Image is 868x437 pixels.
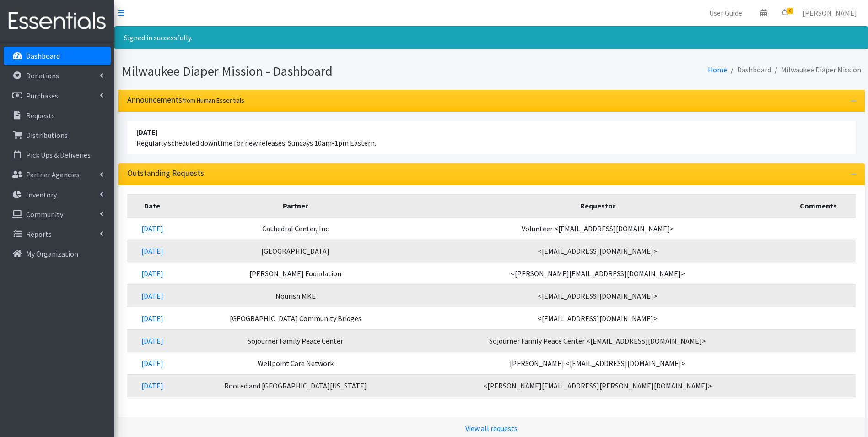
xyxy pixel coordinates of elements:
p: Community [26,210,63,219]
h1: Milwaukee Diaper Mission - Dashboard [122,63,488,79]
h3: Announcements [127,95,244,105]
div: Signed in successfully. [114,26,868,49]
th: Comments [782,194,855,217]
td: [GEOGRAPHIC_DATA] Community Bridges [178,307,414,329]
p: Distributions [26,131,68,140]
p: Requests [26,111,55,120]
p: Reports [26,229,52,239]
td: Nourish MKE [178,284,414,307]
img: HumanEssentials [4,6,111,37]
td: Sojourner Family Peace Center <[EMAIL_ADDRESS][DOMAIN_NAME]> [414,329,782,352]
a: [DATE] [141,359,163,368]
a: [PERSON_NAME] [795,4,864,22]
li: Dashboard [727,63,771,76]
a: View all requests [465,424,518,433]
a: [DATE] [141,291,163,300]
a: [DATE] [141,336,163,345]
p: Partner Agencies [26,170,80,179]
th: Date [127,194,178,217]
td: <[EMAIL_ADDRESS][DOMAIN_NAME]> [414,284,782,307]
td: <[EMAIL_ADDRESS][DOMAIN_NAME]> [414,240,782,262]
a: [DATE] [141,314,163,323]
td: Cathedral Center, Inc [178,217,414,240]
a: 8 [774,4,795,22]
th: Requestor [414,194,782,217]
th: Partner [178,194,414,217]
p: Inventory [26,190,57,199]
a: My Organization [4,245,111,263]
a: [DATE] [141,246,163,256]
span: 8 [787,8,793,14]
li: Regularly scheduled downtime for new releases: Sundays 10am-1pm Eastern. [127,121,856,154]
a: Pick Ups & Deliveries [4,146,111,164]
a: Partner Agencies [4,165,111,184]
li: Milwaukee Diaper Mission [771,63,861,76]
p: Pick Ups & Deliveries [26,150,91,159]
td: <[PERSON_NAME][EMAIL_ADDRESS][PERSON_NAME][DOMAIN_NAME]> [414,374,782,397]
td: Rooted and [GEOGRAPHIC_DATA][US_STATE] [178,374,414,397]
p: Donations [26,71,59,80]
td: <[PERSON_NAME][EMAIL_ADDRESS][DOMAIN_NAME]> [414,262,782,284]
a: Inventory [4,186,111,204]
h3: Outstanding Requests [127,169,204,178]
strong: [DATE] [136,127,158,137]
a: User Guide [702,4,749,22]
td: Wellpoint Care Network [178,352,414,374]
a: Community [4,205,111,224]
a: Reports [4,225,111,243]
a: Distributions [4,126,111,144]
a: Requests [4,106,111,125]
a: [DATE] [141,381,163,390]
a: Home [708,65,727,74]
a: Purchases [4,87,111,105]
td: Sojourner Family Peace Center [178,329,414,352]
td: [GEOGRAPHIC_DATA] [178,240,414,262]
a: Dashboard [4,47,111,65]
a: Donations [4,66,111,85]
td: Volunteer <[EMAIL_ADDRESS][DOMAIN_NAME]> [414,217,782,240]
td: [PERSON_NAME] <[EMAIL_ADDRESS][DOMAIN_NAME]> [414,352,782,374]
a: [DATE] [141,269,163,278]
p: My Organization [26,249,78,258]
td: [PERSON_NAME] Foundation [178,262,414,284]
td: <[EMAIL_ADDRESS][DOMAIN_NAME]> [414,307,782,329]
small: from Human Essentials [182,96,244,104]
a: [DATE] [141,224,163,233]
p: Purchases [26,91,58,100]
p: Dashboard [26,51,60,60]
